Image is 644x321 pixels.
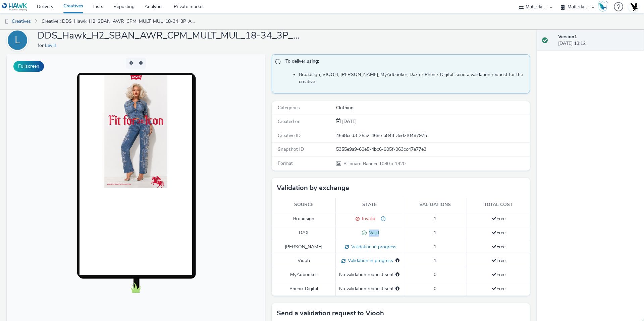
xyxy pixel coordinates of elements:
[403,198,467,212] th: Validations
[278,105,300,111] span: Categories
[278,132,301,139] span: Creative ID
[285,58,523,67] span: To deliver using:
[360,215,375,222] span: Invalid
[434,230,436,236] span: 1
[598,1,608,12] img: Hawk Academy
[395,285,399,292] div: Please select a deal below and click on Send to send a validation request to Phenix Digital.
[492,230,505,236] span: Free
[341,118,357,125] span: [DATE]
[434,285,436,292] span: 0
[13,61,44,72] button: Fullscreen
[277,183,349,193] h3: Validation by exchange
[278,118,301,125] span: Created on
[15,31,20,50] div: L
[434,215,436,222] span: 1
[38,29,306,42] h1: DDS_Hawk_H2_SBAN_AWR_CPM_MULT_MUL_18-34_3P_ALL_A18-34_PMP_Hawk_CPM_SSD_1x1_NA_NA_Hawk_PrOOH
[336,105,529,111] div: Clothing
[375,215,386,222] div: please reduce file size to under 1mb
[336,146,529,153] div: 5355e9a9-60e5-4bc6-905f-063cc47e77e3
[558,34,639,47] div: [DATE] 13:12
[336,132,529,139] div: 4588ccd3-25a2-468e-a843-3ed2f048797b
[629,2,639,12] img: Account UK
[467,198,530,212] th: Total cost
[38,13,199,29] a: Creative : DDS_Hawk_H2_SBAN_AWR_CPM_MULT_MUL_18-34_3P_ALL_A18-34_PMP_Hawk_CPM_SSD_1x1_NA_NA_Hawk_...
[272,226,336,240] td: DAX
[38,42,45,49] span: for
[2,3,28,11] img: undefined Logo
[341,118,357,125] div: Creation 22 August 2025, 13:12
[434,271,436,278] span: 0
[98,21,161,133] img: Advertisement preview
[492,271,505,278] span: Free
[7,37,31,43] a: L
[434,257,436,264] span: 1
[598,1,610,12] a: Hawk Academy
[367,230,379,236] span: Valid
[395,271,399,278] div: Please select a deal below and click on Send to send a validation request to MyAdbooker.
[272,282,336,296] td: Phenix Digital
[339,285,399,292] div: No validation request sent
[336,198,403,212] th: State
[492,215,505,222] span: Free
[272,240,336,254] td: [PERSON_NAME]
[339,271,399,278] div: No validation request sent
[434,244,436,250] span: 1
[277,308,384,318] h3: Send a validation request to Viooh
[278,146,304,152] span: Snapshot ID
[272,254,336,268] td: Viooh
[492,285,505,292] span: Free
[272,268,336,282] td: MyAdbooker
[345,257,393,264] span: Validation in progress
[45,42,59,49] a: Levi's
[343,160,379,167] span: Billboard Banner
[3,18,10,25] img: dooh
[278,160,293,167] span: Format
[349,244,396,250] span: Validation in progress
[272,212,336,226] td: Broadsign
[492,257,505,264] span: Free
[272,198,336,212] th: Source
[492,244,505,250] span: Free
[343,160,406,167] span: 1080 x 1920
[558,34,577,40] strong: Version 1
[299,71,526,85] li: Broadsign, VIOOH, [PERSON_NAME], MyAdbooker, Dax or Phenix Digital: send a validation request for...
